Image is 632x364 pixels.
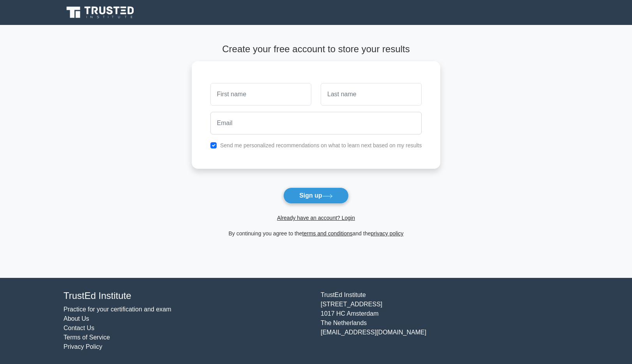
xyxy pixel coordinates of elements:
[192,44,441,55] h4: Create your free account to store your results
[64,290,311,302] h4: TrustEd Institute
[210,83,311,106] input: First name
[187,229,445,238] div: By continuing you agree to the and the
[64,334,110,341] a: Terms of Service
[64,306,171,313] a: Practice for your certification and exam
[371,230,404,237] a: privacy policy
[210,112,422,134] input: Email
[277,215,355,221] a: Already have an account? Login
[64,325,94,331] a: Contact Us
[64,343,102,350] a: Privacy Policy
[316,290,573,352] div: TrustEd Institute [STREET_ADDRESS] 1017 HC Amsterdam The Netherlands [EMAIL_ADDRESS][DOMAIN_NAME]
[321,83,422,106] input: Last name
[302,230,353,237] a: terms and conditions
[220,142,422,148] label: Send me personalized recommendations on what to learn next based on my results
[283,187,349,204] button: Sign up
[64,315,89,322] a: About Us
